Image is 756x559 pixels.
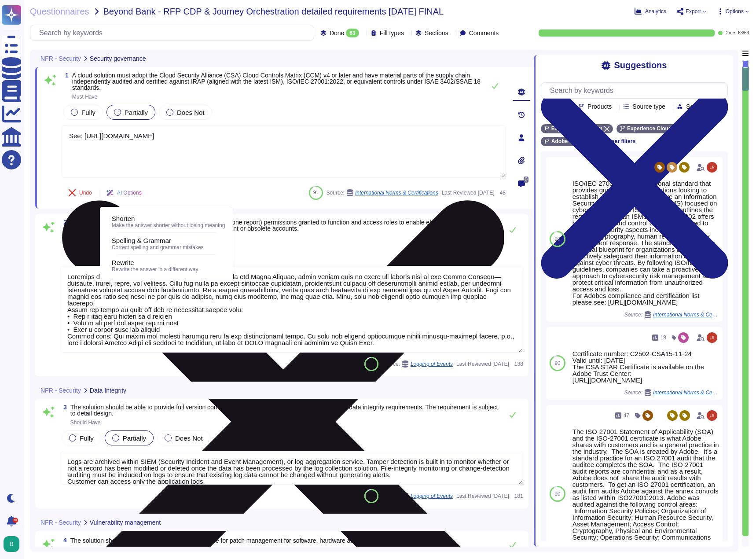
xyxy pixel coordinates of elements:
[498,190,506,195] span: 48
[30,7,89,16] span: Questionnaires
[90,387,126,394] span: Data Integrity
[546,83,727,98] input: Search by keywords
[624,389,719,396] span: Source:
[2,534,26,554] button: user
[524,177,528,183] span: 0
[112,266,198,272] span: Rewrite the answer in a different way
[72,72,481,91] span: A cloud solution must adopt the Cloud Security Alliance (CSA) Cloud Controls Matrix (CCM) v4 or l...
[105,217,108,227] div: Shorten
[105,256,228,276] div: Rewrite
[81,109,95,116] span: Fully
[554,491,560,496] span: 90
[554,236,560,242] span: 90
[112,259,134,267] span: Rewrite
[469,30,499,36] span: Comments
[105,239,108,249] div: Spelling & Grammar
[635,8,666,15] button: Analytics
[112,215,135,223] span: Shorten
[554,360,560,366] span: 90
[513,493,523,499] span: 181
[40,519,81,526] span: NFR - Security
[62,72,69,78] span: 1
[346,29,359,37] div: 63
[60,451,523,485] textarea: Logs are archived within SIEM (Security Incident and Event Management), or log aggregation servic...
[112,244,204,250] span: Correct spelling and grammar mistakes
[624,311,719,318] span: Source:
[112,259,225,267] div: Rewrite
[103,7,444,16] span: Beyond Bank - RFP CDP & Journey Orchestration detailed requirements [DATE] FINAL
[653,390,719,395] span: International Norms & Certifications
[425,30,448,36] span: Sections
[60,537,67,543] span: 4
[513,361,523,367] span: 138
[62,125,506,178] textarea: See: [URL][DOMAIN_NAME]
[60,266,523,353] textarea: Loremips dolors amet consec ad eli seddo eiu tempori utla etd Magna Aliquae, admin veniam quis no...
[380,30,404,36] span: Fill types
[661,335,666,340] span: 18
[686,9,701,14] span: Export
[707,410,717,421] img: user
[112,237,171,245] span: Spelling & Grammar
[738,31,749,35] span: 63 / 63
[726,9,744,14] span: Options
[112,237,225,245] div: Spelling & Grammar
[645,9,666,14] span: Analytics
[624,413,629,418] span: 47
[330,30,344,36] span: Done
[369,493,374,498] span: 89
[707,162,717,173] img: user
[125,109,148,116] span: Partially
[177,109,205,116] span: Does Not
[653,312,719,317] span: International Norms & Certifications
[60,404,67,410] span: 3
[112,215,225,223] div: Shorten
[105,212,228,232] div: Shorten
[573,350,719,383] div: Certificate number: C2502-CSA15-11-24 Valid until: [DATE] The CSA STAR Certificate is available o...
[105,234,228,254] div: Spelling & Grammar
[112,222,225,228] span: Make the answer shorter without losing meaning
[72,94,97,100] span: Must Have
[105,261,108,271] div: Rewrite
[369,361,374,366] span: 87
[60,219,67,225] span: 2
[13,518,18,523] div: 9+
[40,387,81,394] span: NFR - Security
[724,31,736,35] span: Done:
[313,190,318,195] span: 91
[707,332,717,343] img: user
[35,25,314,40] input: Search by keywords
[4,536,19,552] img: user
[90,55,146,62] span: Security governance
[40,55,81,62] span: NFR - Security
[90,519,161,526] span: Vulnerability management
